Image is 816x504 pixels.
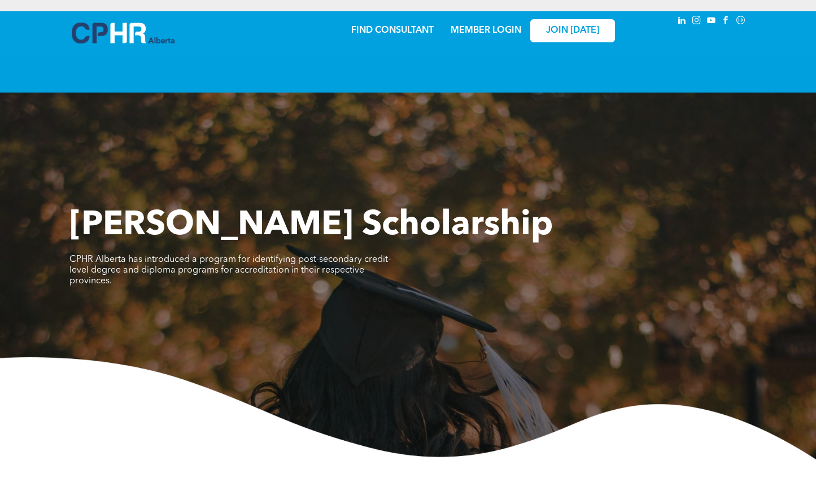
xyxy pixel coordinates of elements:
span: CPHR Alberta has introduced a program for identifying post-secondary credit-level degree and dipl... [69,255,391,286]
span: JOIN [DATE] [546,25,599,36]
a: JOIN [DATE] [530,19,615,42]
a: Social network [735,14,747,29]
a: instagram [691,14,703,29]
a: youtube [705,14,718,29]
a: linkedin [676,14,688,29]
a: FIND CONSULTANT [351,26,434,35]
img: A blue and white logo for cp alberta [72,23,174,43]
span: [PERSON_NAME] Scholarship [69,209,553,243]
a: MEMBER LOGIN [451,26,521,35]
a: facebook [720,14,732,29]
